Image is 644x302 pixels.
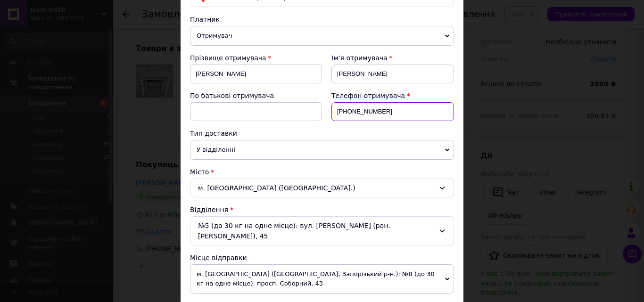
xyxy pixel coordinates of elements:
span: У відділенні [190,140,454,160]
span: Ім'я отримувача [331,54,388,62]
span: Тип доставки [190,130,237,137]
div: Місто [190,167,454,177]
div: Відділення [190,205,454,214]
span: По батькові отримувача [190,92,274,99]
input: +380 [331,102,454,121]
span: Прізвище отримувача [190,54,266,62]
span: Отримувач [190,26,454,46]
div: №5 (до 30 кг на одне місце): вул. [PERSON_NAME] (ран. [PERSON_NAME]), 45 [190,216,454,245]
div: м. [GEOGRAPHIC_DATA] ([GEOGRAPHIC_DATA].) [190,179,454,197]
span: Платник [190,16,220,23]
span: Телефон отримувача [331,92,405,99]
span: м. [GEOGRAPHIC_DATA] ([GEOGRAPHIC_DATA], Запорізький р-н.): №8 (до 30 кг на одне місце): просп. С... [190,264,454,294]
span: Місце відправки [190,254,247,261]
